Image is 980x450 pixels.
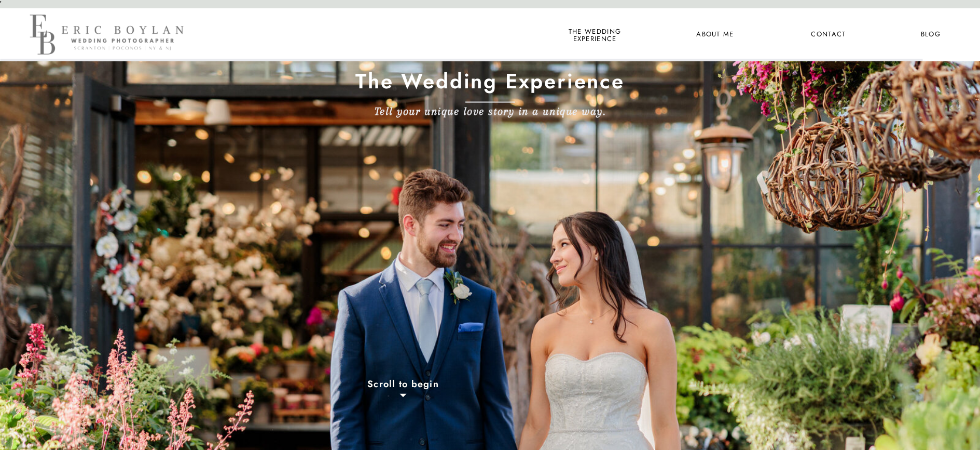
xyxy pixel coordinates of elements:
[912,28,950,42] a: Blog
[324,379,482,393] a: Scroll to begin
[306,68,675,99] h1: The Wedding Experience
[375,104,606,117] b: Tell your unique love story in a unique way.
[690,28,740,42] a: About Me
[809,28,848,42] a: Contact
[567,28,623,42] a: the wedding experience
